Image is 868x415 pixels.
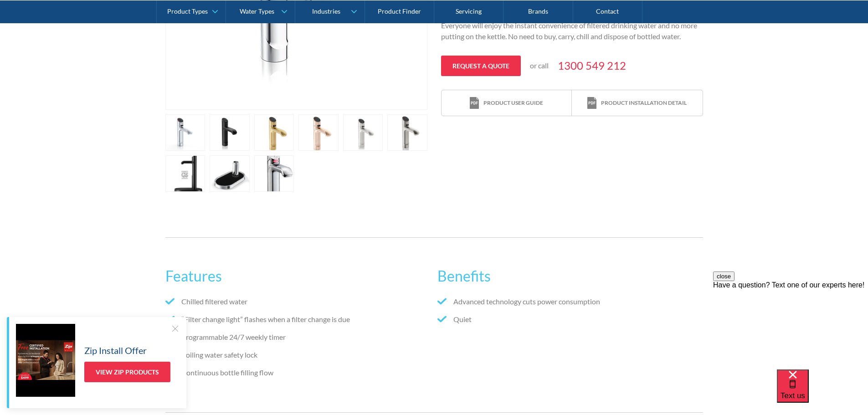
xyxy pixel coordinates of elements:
li: Programmable 24/7 weekly timer [165,332,431,343]
a: open lightbox [210,155,250,192]
iframe: podium webchat widget prompt [713,272,868,381]
li: Advanced technology cuts power consumption [437,296,703,307]
div: Product installation detail [601,99,687,107]
img: print icon [470,97,479,109]
a: open lightbox [387,114,427,151]
a: open lightbox [343,114,383,151]
h2: Benefits [437,265,703,287]
li: Continuous bottle filling flow [165,367,431,378]
p: or call [530,60,549,71]
a: print iconProduct user guide [442,90,572,116]
li: Quiet [437,314,703,325]
li: “Filter change light” flashes when a filter change is due [165,314,431,325]
h5: Zip Install Offer [84,343,147,357]
a: open lightbox [165,114,205,151]
img: Zip Install Offer [16,324,75,397]
div: Product user guide [483,99,543,107]
li: Boiling water safety lock [165,349,431,360]
iframe: podium webchat widget bubble [777,369,868,415]
div: Product Types [167,7,208,15]
a: open lightbox [254,114,294,151]
a: open lightbox [298,114,339,151]
a: View Zip Products [84,362,170,382]
div: Industries [312,7,340,15]
a: open lightbox [165,155,205,192]
p: Zip HydroTap provides instant Boiling & Chilled filtered drinking water on tap. Everyone will enj... [441,9,703,42]
div: Water Types [240,7,274,15]
p: ‍ [437,341,703,352]
a: 1300 549 212 [558,57,626,74]
img: print icon [587,97,596,109]
h2: Features [165,265,431,287]
a: print iconProduct installation detail [572,90,702,116]
a: open lightbox [210,114,250,151]
a: open lightbox [254,155,294,192]
li: Chilled filtered water [165,296,431,307]
a: Request a quote [441,56,521,76]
